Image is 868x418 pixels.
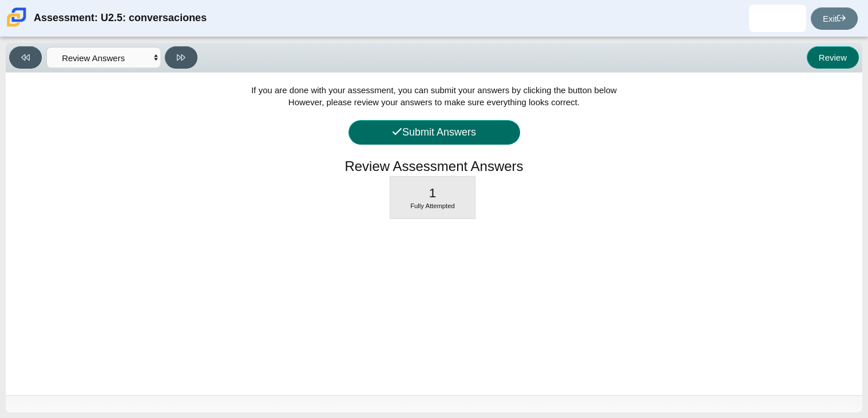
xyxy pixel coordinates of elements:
img: Carmen School of Science & Technology [5,5,29,29]
h1: Review Assessment Answers [344,157,523,176]
span: 1 [429,186,437,200]
div: Assessment: U2.5: conversaciones [34,5,207,32]
span: Fully Attempted [410,202,455,209]
button: Review [807,46,859,69]
a: Exit [811,7,858,30]
button: Submit Answers [348,120,520,145]
img: ulises.marianocort.vDNoF8 [768,9,787,27]
a: Carmen School of Science & Technology [5,21,29,31]
span: If you are done with your assessment, you can submit your answers by clicking the button below Ho... [251,85,617,107]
